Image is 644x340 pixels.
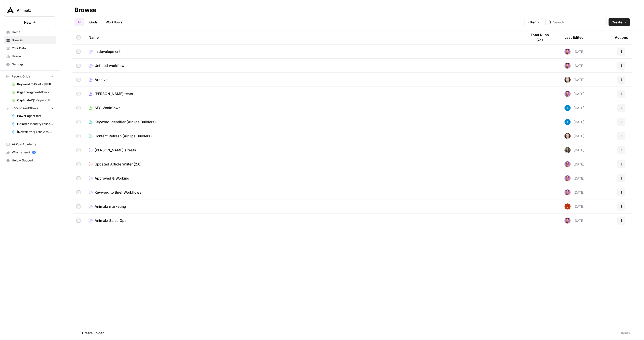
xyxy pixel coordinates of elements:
[95,91,133,96] span: [PERSON_NAME] tests
[17,90,54,95] span: GigaEnergy Webflow - Shop Inventories
[74,329,107,337] button: Create Folder
[9,88,56,96] a: GigaEnergy Webflow - Shop Inventories
[565,147,571,153] img: axfdhis7hqllw7znytczg3qeu3ls
[12,62,54,67] span: Settings
[17,98,54,103] span: CaptivateIQ: Keyword to Article
[32,151,36,154] a: 5
[4,104,56,112] button: Recent Workflows
[6,6,15,15] img: Animalz Logo
[565,91,584,97] div: [DATE]
[95,105,120,110] span: SEO Workflows
[9,112,56,120] a: Power agent test
[612,20,622,25] span: Create
[95,77,107,82] span: Archive
[9,80,56,88] a: Keyword to Brief - [PERSON_NAME] Code Grid
[12,30,54,34] span: Home
[565,63,571,69] img: 6puihir5v8umj4c82kqcaj196fcw
[95,162,142,167] span: Updated Article Writer (2.0)
[95,190,141,195] span: Keyword to Brief Workflows
[4,44,56,52] a: Your Data
[565,218,571,224] img: 6puihir5v8umj4c82kqcaj196fcw
[565,105,571,111] img: o3cqybgnmipr355j8nz4zpq1mc6x
[89,218,519,223] a: Animalz Sales Ops
[95,49,120,54] span: In development
[615,30,628,44] div: Actions
[4,148,56,156] button: What's new? 5
[524,18,543,26] button: Filter
[565,49,571,55] img: 6puihir5v8umj4c82kqcaj196fcw
[89,105,519,110] a: SEO Workflows
[4,19,56,26] button: New
[565,161,571,167] img: 6puihir5v8umj4c82kqcaj196fcw
[95,204,126,209] span: Animalz marketing
[95,218,127,223] span: Animalz Sales Ops
[89,176,519,181] a: Approved & Working
[4,36,56,44] a: Browse
[89,91,519,96] a: [PERSON_NAME] tests
[89,162,519,167] a: Updated Article Writer (2.0)
[86,18,101,26] a: Grids
[565,119,584,125] div: [DATE]
[609,18,630,26] button: Create
[4,52,56,60] a: Usage
[103,18,125,26] a: Workflows
[565,175,571,181] img: 6puihir5v8umj4c82kqcaj196fcw
[565,189,584,195] div: [DATE]
[89,134,519,139] a: Content Refresh (AirOps Builders)
[17,82,54,87] span: Keyword to Brief - [PERSON_NAME] Code Grid
[33,151,34,154] text: 5
[89,204,519,209] a: Animalz marketing
[74,6,96,14] div: Browse
[4,4,56,17] button: Workspace: Animalz
[17,122,54,126] span: LinkedIn Industry research
[565,30,584,44] div: Last Edited
[565,133,584,139] div: [DATE]
[565,175,584,181] div: [DATE]
[553,20,604,25] input: Search
[89,30,519,44] div: Name
[4,156,56,164] button: Help + Support
[565,77,584,83] div: [DATE]
[9,120,56,128] a: LinkedIn Industry research
[565,133,571,139] img: lgt9qu58mh3yk4jks3syankzq6oi
[95,176,129,181] span: Approved & Working
[527,30,556,44] div: Total Runs (7d)
[17,130,54,134] span: [Newsletter] Article to Newsletter ([PERSON_NAME])
[4,140,56,148] a: AirOps Academy
[565,49,584,55] div: [DATE]
[565,91,571,97] img: 6puihir5v8umj4c82kqcaj196fcw
[12,54,54,59] span: Usage
[74,18,84,26] a: All
[12,46,54,51] span: Your Data
[565,203,584,209] div: [DATE]
[528,20,536,25] span: Filter
[24,20,31,25] span: New
[12,74,30,79] span: Recent Grids
[17,114,54,118] span: Power agent test
[565,119,571,125] img: o3cqybgnmipr355j8nz4zpq1mc6x
[565,161,584,167] div: [DATE]
[12,106,38,110] span: Recent Workflows
[89,148,519,153] a: [PERSON_NAME]'s tests
[565,77,571,83] img: lgt9qu58mh3yk4jks3syankzq6oi
[9,96,56,104] a: CaptivateIQ: Keyword to Article
[4,60,56,68] a: Settings
[565,63,584,69] div: [DATE]
[95,119,156,124] span: Keyword Identifier (AirOps Builders)
[17,8,47,13] span: Animalz
[9,128,56,136] a: [Newsletter] Article to Newsletter ([PERSON_NAME])
[565,105,584,111] div: [DATE]
[4,73,56,80] button: Recent Grids
[89,77,519,82] a: Archive
[95,134,152,139] span: Content Refresh (AirOps Builders)
[565,147,584,153] div: [DATE]
[617,330,630,335] div: 13 Items
[565,218,584,224] div: [DATE]
[12,158,54,163] span: Help + Support
[12,142,54,147] span: AirOps Academy
[565,203,571,209] img: erg4ip7zmrmc8e5ms3nyz8p46hz7
[4,149,56,156] div: What's new?
[95,148,136,153] span: [PERSON_NAME]'s tests
[12,38,54,42] span: Browse
[95,63,127,68] span: Untitled workflows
